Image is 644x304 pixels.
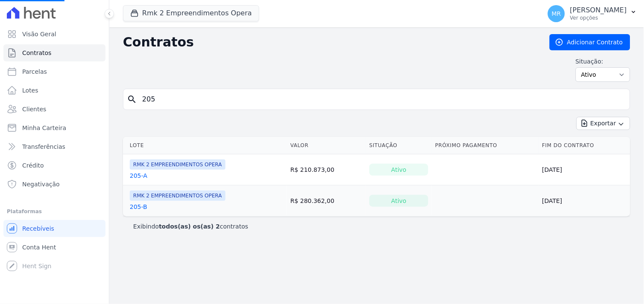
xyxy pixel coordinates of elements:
[133,222,248,231] p: Exibindo contratos
[22,30,56,38] span: Visão Geral
[22,124,66,132] span: Minha Carteira
[130,203,147,211] a: 205-B
[3,26,105,43] a: Visão Geral
[130,159,225,170] span: RMK 2 EMPREENDIMENTOS OPERA
[3,101,105,118] a: Clientes
[137,91,626,108] input: Buscar por nome do lote
[570,6,627,14] p: [PERSON_NAME]
[577,117,630,130] button: Exportar
[127,94,137,104] i: search
[22,161,44,170] span: Crédito
[123,5,259,21] button: Rmk 2 Empreendimentos Opera
[3,239,105,256] a: Conta Hent
[3,176,105,193] a: Negativação
[159,223,220,230] b: todos(as) os(as) 2
[369,195,428,207] div: Ativo
[22,67,47,76] span: Parcelas
[576,57,630,66] label: Situação:
[3,138,105,155] a: Transferências
[22,142,65,151] span: Transferências
[22,86,38,95] span: Lotes
[287,185,366,217] td: R$ 280.362,00
[3,119,105,136] a: Minha Carteira
[539,185,630,217] td: [DATE]
[3,44,105,61] a: Contratos
[432,137,539,154] th: Próximo Pagamento
[539,137,630,154] th: Fim do Contrato
[550,34,630,50] a: Adicionar Contrato
[22,243,56,252] span: Conta Hent
[130,191,225,201] span: RMK 2 EMPREENDIMENTOS OPERA
[22,49,51,57] span: Contratos
[539,154,630,185] td: [DATE]
[287,137,366,154] th: Valor
[3,157,105,174] a: Crédito
[22,224,54,233] span: Recebíveis
[570,14,627,21] p: Ver opções
[22,105,46,113] span: Clientes
[552,11,561,17] span: MR
[3,220,105,237] a: Recebíveis
[123,35,536,50] h2: Contratos
[130,171,147,180] a: 205-A
[7,206,102,217] div: Plataformas
[541,2,644,26] button: MR [PERSON_NAME] Ver opções
[3,63,105,80] a: Parcelas
[123,137,287,154] th: Lote
[22,180,60,188] span: Negativação
[366,137,432,154] th: Situação
[369,164,428,176] div: Ativo
[287,154,366,185] td: R$ 210.873,00
[3,82,105,99] a: Lotes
